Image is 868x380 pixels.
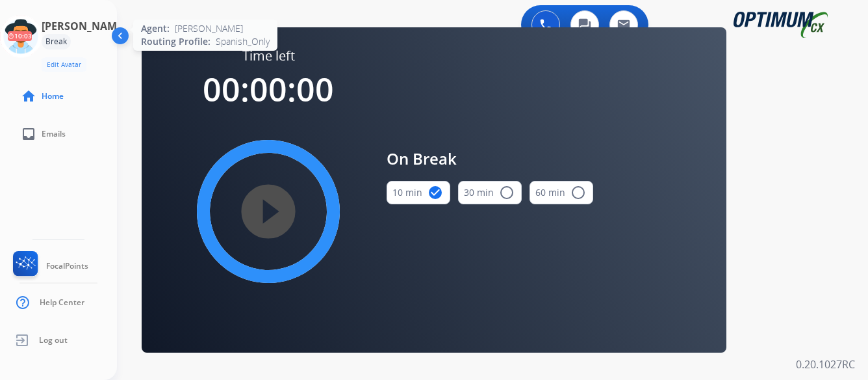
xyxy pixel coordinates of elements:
[428,185,443,200] mat-icon: check_circle
[261,204,276,219] mat-icon: play_circle_filled
[530,181,593,204] button: 60 min
[796,357,855,372] p: 0.20.1027RC
[42,91,64,102] span: Home
[40,297,84,308] span: Help Center
[387,181,450,204] button: 10 min
[141,35,211,48] span: Routing Profile:
[42,57,86,72] button: Edit Avatar
[42,18,126,34] h3: [PERSON_NAME]
[499,185,515,200] mat-icon: radio_button_unchecked
[46,261,88,271] span: FocalPoints
[570,185,586,200] mat-icon: radio_button_unchecked
[141,22,170,35] span: Agent:
[42,129,66,139] span: Emails
[21,88,36,104] mat-icon: home
[387,147,593,170] span: On Break
[42,34,71,49] div: Break
[216,35,270,48] span: Spanish_Only
[203,67,334,111] span: 00:00:00
[10,251,88,281] a: FocalPoints
[21,126,36,142] mat-icon: inbox
[39,335,68,346] span: Log out
[175,22,243,35] span: [PERSON_NAME]
[458,181,522,204] button: 30 min
[242,47,295,65] span: Time left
